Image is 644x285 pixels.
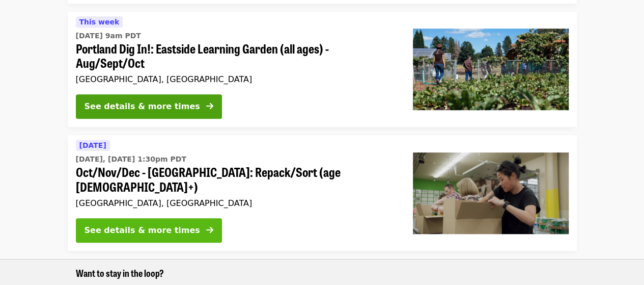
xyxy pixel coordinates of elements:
div: See details & more times [85,100,200,113]
span: Want to stay in the loop? [76,266,164,279]
img: Oct/Nov/Dec - Portland: Repack/Sort (age 8+) organized by Oregon Food Bank [413,152,569,234]
i: arrow-right icon [206,225,213,235]
div: See details & more times [85,224,200,237]
div: [GEOGRAPHIC_DATA], [GEOGRAPHIC_DATA] [76,74,397,84]
button: See details & more times [76,94,222,119]
img: Portland Dig In!: Eastside Learning Garden (all ages) - Aug/Sept/Oct organized by Oregon Food Bank [413,29,569,110]
time: [DATE] 9am PDT [76,31,141,41]
div: [GEOGRAPHIC_DATA], [GEOGRAPHIC_DATA] [76,198,397,208]
button: See details & more times [76,218,222,243]
span: Oct/Nov/Dec - [GEOGRAPHIC_DATA]: Repack/Sort (age [DEMOGRAPHIC_DATA]+) [76,165,397,194]
a: See details for "Oct/Nov/Dec - Portland: Repack/Sort (age 8+)" [68,135,577,251]
a: See details for "Portland Dig In!: Eastside Learning Garden (all ages) - Aug/Sept/Oct" [68,12,577,127]
span: This week [79,18,120,26]
span: Portland Dig In!: Eastside Learning Garden (all ages) - Aug/Sept/Oct [76,41,397,71]
span: [DATE] [79,141,106,149]
time: [DATE], [DATE] 1:30pm PDT [76,154,186,165]
i: arrow-right icon [206,101,213,111]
